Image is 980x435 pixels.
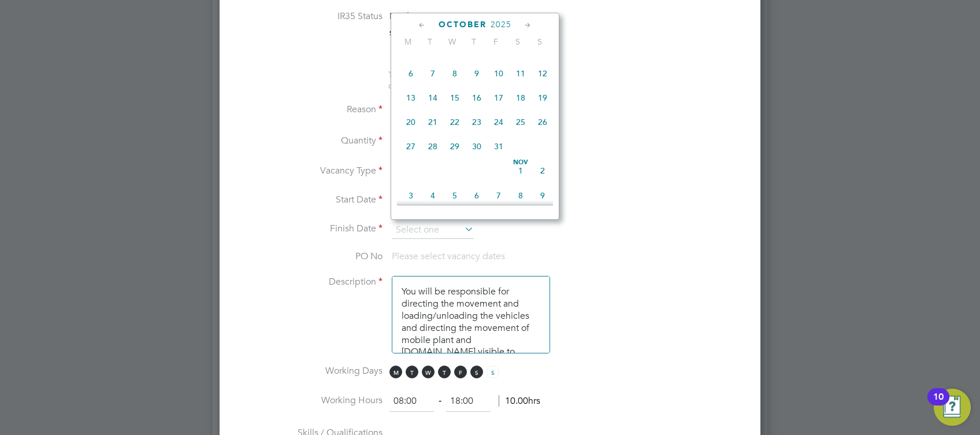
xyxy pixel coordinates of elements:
span: 10.00hrs [499,395,540,407]
span: 8 [510,185,532,207]
span: 28 [422,135,444,157]
span: 26 [532,111,554,133]
span: 3 [400,185,422,207]
span: 9 [466,62,488,84]
span: 7 [488,185,510,207]
span: ‐ [436,395,444,407]
span: S [529,36,551,47]
span: T [406,366,418,378]
span: 6 [466,185,488,207]
input: 17:00 [446,391,491,412]
div: 10 [933,397,944,412]
button: Open Resource Center, 10 new notifications [934,389,971,426]
span: 15 [444,87,466,109]
span: T [419,36,441,47]
span: 12 [532,62,554,84]
span: 27 [400,135,422,157]
span: S [487,366,499,378]
span: T [438,366,451,378]
span: 17 [488,87,510,109]
label: Working Hours [238,395,383,407]
input: Select one [392,222,474,239]
span: 16 [466,87,488,109]
span: Inside IR35 [389,10,435,21]
span: 6 [400,62,422,84]
span: 20 [400,111,422,133]
label: Reason [238,104,383,116]
span: 14 [422,87,444,109]
span: 19 [532,87,554,109]
span: 2025 [491,20,511,30]
label: Description [238,276,383,288]
span: S [470,366,483,378]
label: IR35 Status [238,10,383,23]
span: 4 [422,185,444,207]
span: W [441,36,463,47]
span: 30 [466,135,488,157]
label: Vacancy Type [238,165,383,177]
span: October [439,20,487,30]
span: 21 [422,111,444,133]
strong: Status Determination Statement [389,29,495,37]
span: 22 [444,111,466,133]
span: 23 [466,111,488,133]
span: M [397,36,419,47]
span: 2 [532,160,554,182]
span: 31 [488,135,510,157]
span: 8 [444,62,466,84]
span: F [454,366,467,378]
label: Finish Date [238,223,383,235]
input: 08:00 [389,391,434,412]
span: F [485,36,507,47]
span: 7 [422,62,444,84]
span: W [422,366,435,378]
span: M [389,366,402,378]
span: 11 [510,62,532,84]
span: 24 [488,111,510,133]
span: T [463,36,485,47]
label: Working Days [238,365,383,377]
span: S [507,36,529,47]
span: 29 [444,135,466,157]
span: 5 [444,185,466,207]
span: 25 [510,111,532,133]
span: 9 [532,185,554,207]
span: Nov [510,160,532,165]
label: PO No [238,250,383,263]
label: Quantity [238,135,383,147]
span: Please select vacancy dates [392,250,505,262]
span: 10 [488,62,510,84]
span: 13 [400,87,422,109]
span: 1 [510,160,532,182]
span: 18 [510,87,532,109]
label: Start Date [238,194,383,206]
span: The status determination for this position can be updated after creating the vacancy [388,69,544,90]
